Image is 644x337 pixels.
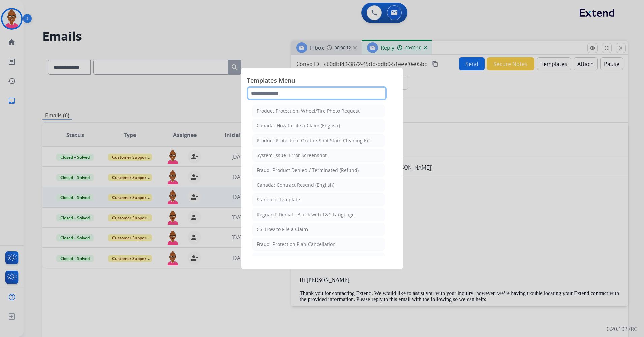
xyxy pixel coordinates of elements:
[257,226,308,233] div: CS: How to File a Claim
[257,108,360,114] div: Product Protection: Wheel/Tire Photo Request
[257,167,359,174] div: Fraud: Product Denied / Terminated (Refund)
[257,152,327,159] div: System Issue: Error Screenshot
[257,211,355,218] div: Reguard: Denial - Blank with T&C Language
[257,122,340,129] div: Canada: How to File a Claim (English)
[257,196,300,203] div: Standard Template
[257,137,370,144] div: Product Protection: On-the-Spot Stain Cleaning Kit
[257,241,336,248] div: Fraud: Protection Plan Cancellation
[257,182,334,188] div: Canada: Contract Resend (English)
[247,76,397,86] span: Templates Menu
